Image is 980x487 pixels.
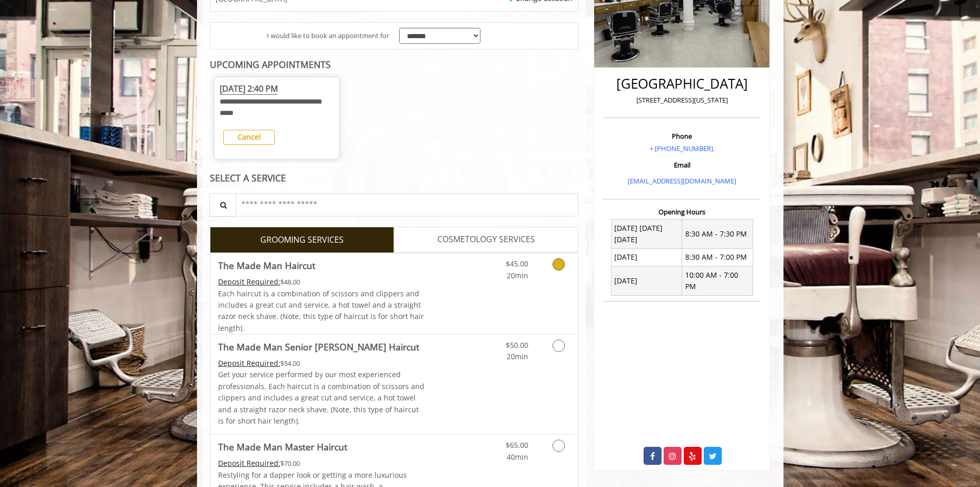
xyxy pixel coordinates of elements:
[218,458,425,469] div: $70.00
[218,358,425,369] div: $54.00
[218,258,315,273] b: The Made Man Haircut
[506,340,528,350] span: $50.00
[218,440,347,454] b: The Made Man Master Haircut
[507,271,528,280] span: 20min
[611,266,682,296] td: [DATE]
[605,161,758,169] h3: Email
[218,276,425,288] div: $48.00
[611,248,682,266] td: [DATE]
[210,58,331,71] b: UPCOMING APPOINTMENTS
[267,30,389,41] span: I would like to book an appointment for
[603,208,761,215] h3: Opening Hours
[260,233,344,247] span: GROOMING SERVICES
[605,95,758,106] p: [STREET_ADDRESS][US_STATE]
[218,277,280,287] span: This service needs some Advance to be paid before we block your appointment
[650,144,715,153] a: + [PHONE_NUMBER].
[682,266,753,296] td: 10:00 AM - 7:00 PM
[682,248,753,266] td: 8:30 AM - 7:00 PM
[437,233,535,246] span: COSMETOLOGY SERVICES
[209,193,236,216] button: Service Search
[682,220,753,249] td: 8:30 AM - 7:30 PM
[507,351,528,361] span: 20min
[218,289,424,333] span: Each haircut is a combination of scissors and clippers and includes a great cut and service, a ho...
[210,173,579,183] div: SELECT A SERVICE
[220,83,278,95] span: [DATE] 2:40 PM
[218,358,280,368] span: This service needs some Advance to be paid before we block your appointment
[223,130,275,145] button: Cancel
[611,220,682,249] td: [DATE] [DATE] [DATE]
[507,452,528,462] span: 40min
[506,259,528,268] span: $45.00
[238,132,261,142] b: Cancel
[218,458,280,468] span: This service needs some Advance to be paid before we block your appointment
[506,440,528,450] span: $65.00
[218,369,425,427] p: Get your service performed by our most experienced professionals. Each haircut is a combination o...
[605,132,758,140] h3: Phone
[628,176,736,186] a: [EMAIL_ADDRESS][DOMAIN_NAME]
[605,76,758,91] h2: [GEOGRAPHIC_DATA]
[218,340,419,354] b: The Made Man Senior [PERSON_NAME] Haircut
